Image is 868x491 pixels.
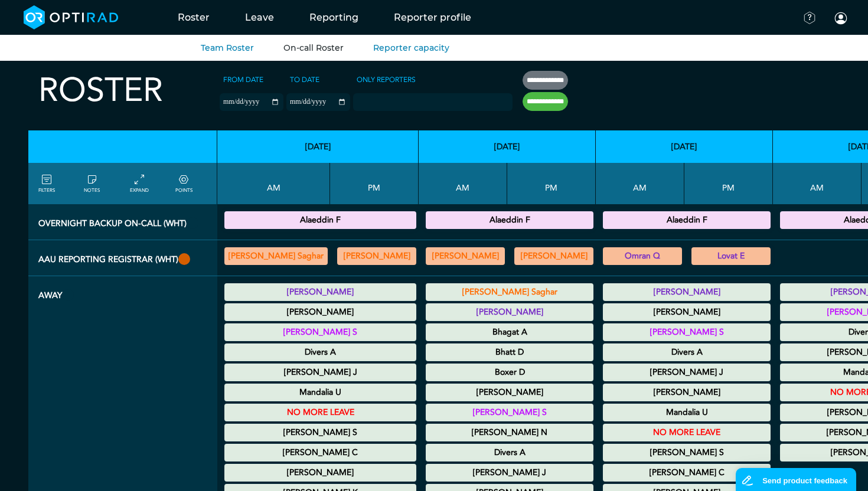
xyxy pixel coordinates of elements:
div: Other Leave 00:00 - 23:59 [603,424,771,441]
div: Annual Leave 00:00 - 23:59 [603,303,771,321]
img: brand-opti-rad-logos-blue-and-white-d2f68631ba2948856bd03f2d395fb146ddc8fb01b4b6e9315ea85fa773367... [24,5,119,30]
a: FILTERS [38,173,55,194]
th: PM [330,163,419,204]
div: Annual Leave 00:00 - 23:59 [224,424,416,441]
div: Annual Leave 00:00 - 23:59 [603,343,771,361]
summary: NO MORE LEAVE [226,405,415,420]
summary: Divers A [226,345,415,359]
summary: Mandalia U [605,405,769,420]
div: Overnight backup on-call 18:30 - 08:30 [426,211,593,229]
div: Annual Leave 00:00 - 23:59 [426,303,593,321]
summary: [PERSON_NAME] J [428,466,592,480]
summary: [PERSON_NAME] Saghar [226,249,326,263]
summary: [PERSON_NAME] [605,305,769,319]
div: Annual Leave 00:00 - 23:59 [603,323,771,341]
div: Maternity Leave 00:00 - 23:59 [603,464,771,482]
summary: [PERSON_NAME] [226,305,415,319]
div: Annual Leave 00:00 - 23:59 [426,283,593,301]
a: On-call Roster [283,42,344,53]
a: Reporter capacity [373,42,449,53]
summary: [PERSON_NAME] J [605,365,769,379]
summary: [PERSON_NAME] [339,249,415,263]
div: Annual Leave 00:00 - 23:59 [224,384,416,401]
th: AM [419,163,507,204]
summary: Lovat E [693,249,769,263]
th: [DATE] [596,130,773,163]
summary: [PERSON_NAME] S [605,446,769,460]
th: PM [507,163,596,204]
summary: [PERSON_NAME] S [226,325,415,339]
a: Team Roster [201,42,254,53]
div: Reporting reg 13:30 - 17:30 [691,247,771,265]
summary: [PERSON_NAME] C [226,446,415,460]
div: Annual Leave 00:00 - 23:59 [426,424,593,441]
div: Other Leave 00:00 - 23:59 [224,464,416,482]
summary: Alaeddin F [428,213,592,227]
div: Annual Leave 00:00 - 23:59 [224,303,416,321]
div: Annual Leave 00:00 - 23:59 [603,364,771,381]
summary: Mandalia U [226,385,415,400]
summary: [PERSON_NAME] [428,249,503,263]
a: collapse/expand expected points [175,173,192,194]
summary: [PERSON_NAME] [605,385,769,400]
summary: Bhagat A [428,325,592,339]
summary: [PERSON_NAME] Saghar [428,285,592,299]
th: AM [596,163,684,204]
label: From date [220,71,267,89]
label: To date [286,71,323,89]
div: Annual Leave 00:00 - 23:59 [426,384,593,401]
th: [DATE] [419,130,596,163]
th: [DATE] [217,130,419,163]
div: Annual Leave 00:00 - 23:59 [426,464,593,482]
div: Annual Leave 00:00 - 23:59 [426,404,593,421]
th: Overnight backup on-call (WHT) [28,204,217,240]
div: Reporting Reg 08:30 - 13:30 [603,247,682,265]
summary: Alaeddin F [226,213,415,227]
summary: Divers A [428,446,592,460]
a: collapse/expand entries [130,173,149,194]
th: AM [217,163,330,204]
div: Reporting Reg 08:30 - 13:30 [224,247,328,265]
div: Annual Leave 00:00 - 23:59 [224,364,416,381]
summary: Alaeddin F [605,213,769,227]
div: Annual Leave 00:00 - 23:59 [426,444,593,461]
th: AM [773,163,862,204]
summary: Omran Q [605,249,680,263]
div: Annual Leave 00:00 - 23:59 [603,444,771,461]
th: AAU Reporting Registrar (WHT) [28,240,217,276]
div: Reporting reg 13:30 - 17:30 [514,247,593,265]
summary: [PERSON_NAME] N [428,425,592,440]
summary: [PERSON_NAME] [226,285,415,299]
div: Maternity Leave 00:00 - 23:59 [224,444,416,461]
div: Annual Leave 00:00 - 23:59 [426,343,593,361]
div: Annual Leave 00:00 - 23:59 [224,283,416,301]
summary: Bhatt D [428,345,592,359]
div: Annual Leave 00:00 - 23:59 [603,404,771,421]
div: Reporting reg 13:30 - 17:30 [337,247,416,265]
label: Only Reporters [353,71,419,89]
div: Other Leave 00:00 - 23:59 [224,404,416,421]
summary: NO MORE LEAVE [605,425,769,440]
summary: [PERSON_NAME] S [226,425,415,440]
h2: Roster [38,71,163,110]
div: Annual Leave 00:00 - 23:59 [224,323,416,341]
summary: [PERSON_NAME] S [428,405,592,420]
th: PM [684,163,773,204]
summary: [PERSON_NAME] [516,249,592,263]
div: Annual Leave 00:00 - 23:59 [603,283,771,301]
summary: Divers A [605,345,769,359]
summary: [PERSON_NAME] S [605,325,769,339]
summary: [PERSON_NAME] [226,466,415,480]
summary: [PERSON_NAME] [605,285,769,299]
div: Annual Leave 00:00 - 23:59 [426,364,593,381]
summary: Boxer D [428,365,592,379]
div: Annual Leave 00:00 - 23:59 [603,384,771,401]
div: Sick Leave (am) 00:00 - 12:00 [426,323,593,341]
div: Reporting Reg 08:30 - 13:30 [426,247,505,265]
summary: [PERSON_NAME] [428,385,592,400]
div: Annual Leave 00:00 - 23:59 [224,343,416,361]
div: Overnight backup on-call 18:30 - 08:30 [603,211,771,229]
input: null [354,95,413,106]
summary: [PERSON_NAME] C [605,466,769,480]
a: show/hide notes [84,173,100,194]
